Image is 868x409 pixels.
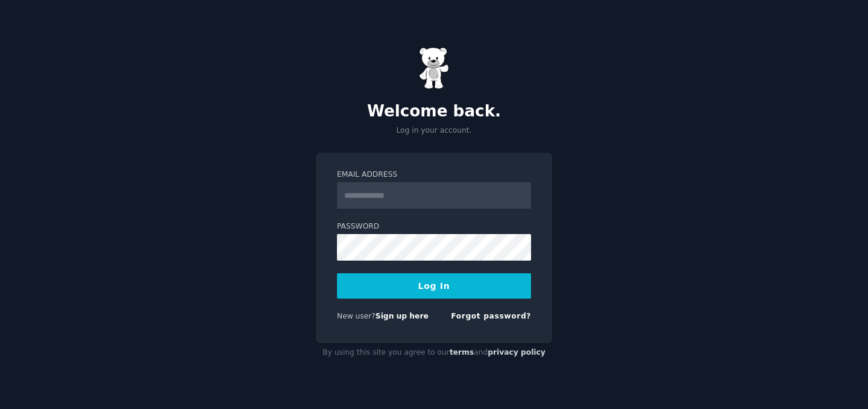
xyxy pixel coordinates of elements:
[450,348,474,357] a: terms
[316,102,552,121] h2: Welcome back.
[337,170,531,180] label: Email Address
[337,273,531,299] button: Log In
[488,348,546,357] a: privacy policy
[337,312,376,320] span: New user?
[316,343,552,363] div: By using this site you agree to our and
[337,221,531,232] label: Password
[419,47,449,89] img: Gummy Bear
[316,125,552,136] p: Log in your account.
[451,312,531,320] a: Forgot password?
[376,312,429,320] a: Sign up here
